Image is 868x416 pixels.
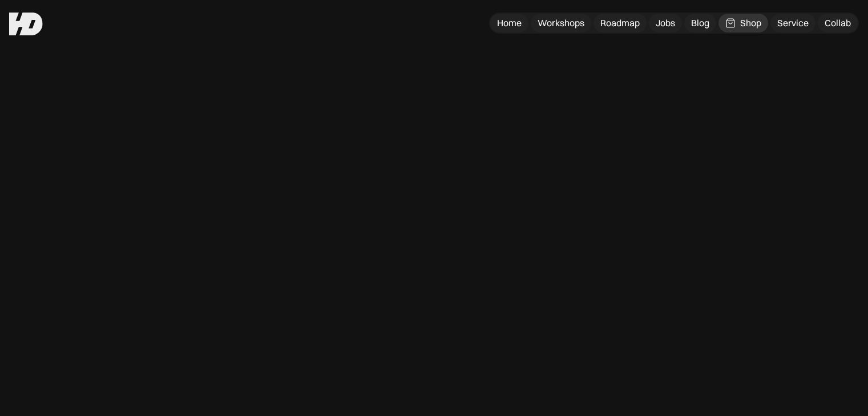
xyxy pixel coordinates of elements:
a: Blog [684,14,716,32]
a: Workshops [531,14,591,32]
div: Jobs [656,17,675,29]
div: Collab [825,17,851,29]
div: Service [777,17,809,29]
a: Home [490,14,528,32]
div: Home [497,17,522,29]
a: Jobs [649,14,682,32]
div: Roadmap [600,17,640,29]
a: Shop [718,14,768,32]
div: Workshops [538,17,584,29]
div: Blog [691,17,709,29]
a: Collab [818,14,858,32]
a: Service [770,14,815,32]
div: Shop [740,17,761,29]
a: Roadmap [594,14,647,32]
